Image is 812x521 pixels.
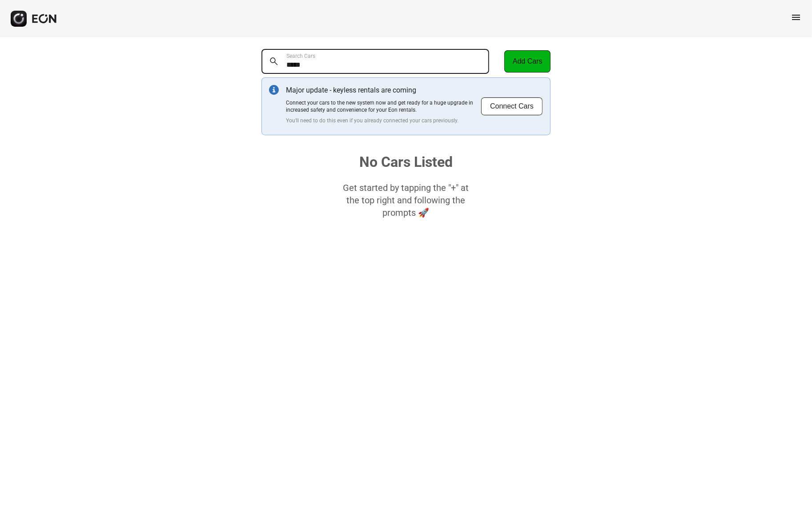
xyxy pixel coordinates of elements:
[286,53,315,60] label: Search Cars
[504,50,551,73] button: Add Cars
[791,12,801,23] span: menu
[359,157,453,167] h1: No Cars Listed
[269,85,279,95] img: info
[286,99,481,113] p: Connect your cars to the new system now and get ready for a huge upgrade in increased safety and ...
[481,97,543,116] button: Connect Cars
[286,117,481,124] p: You'll need to do this even if you already connected your cars previously.
[286,85,481,96] p: Major update - keyless rentals are coming
[339,182,473,219] p: Get started by tapping the "+" at the top right and following the prompts 🚀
